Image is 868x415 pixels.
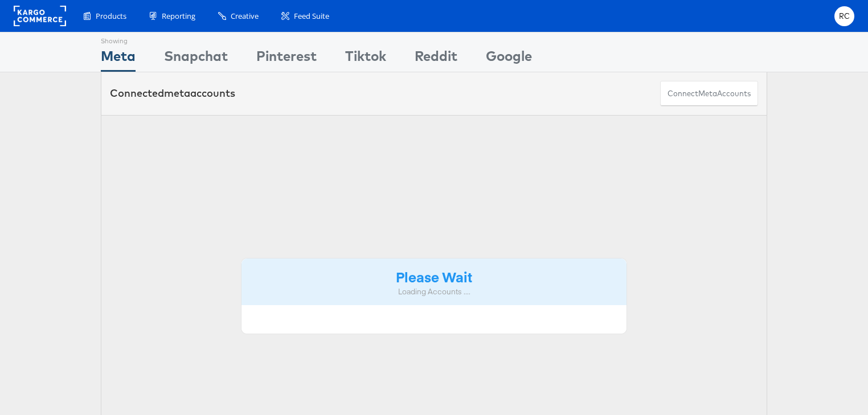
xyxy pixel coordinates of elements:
[101,46,136,72] div: Meta
[698,88,717,99] span: meta
[839,13,850,20] span: RC
[164,87,190,100] span: meta
[415,46,457,72] div: Reddit
[486,46,532,72] div: Google
[162,11,195,22] span: Reporting
[256,46,317,72] div: Pinterest
[345,46,386,72] div: Tiktok
[231,11,259,22] span: Creative
[396,267,472,286] strong: Please Wait
[96,11,126,22] span: Products
[101,32,136,46] div: Showing
[660,81,758,106] button: ConnectmetaAccounts
[250,286,618,297] div: Loading Accounts ....
[110,86,235,101] div: Connected accounts
[294,11,329,22] span: Feed Suite
[164,46,228,72] div: Snapchat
